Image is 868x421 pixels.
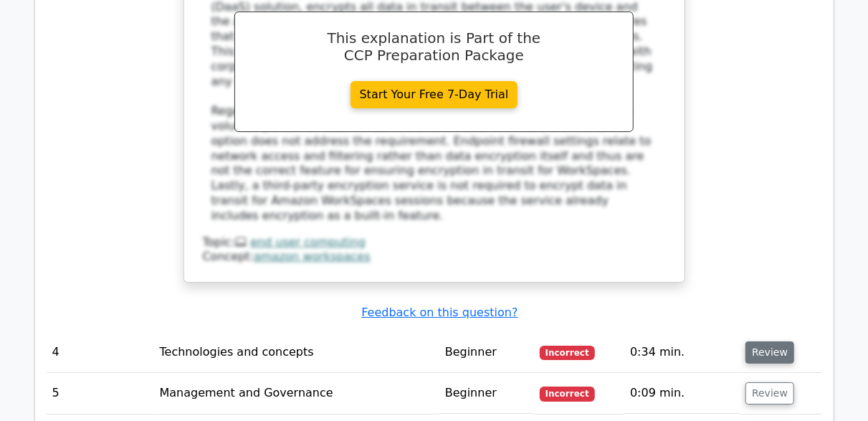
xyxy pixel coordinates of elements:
span: Incorrect [540,346,595,360]
td: 5 [47,373,154,414]
td: 4 [47,332,154,373]
button: Review [745,382,794,405]
td: Management and Governance [154,373,439,414]
div: Concept: [203,250,666,265]
a: Feedback on this question? [361,306,518,319]
td: Beginner [439,373,534,414]
a: amazon workspaces [254,250,371,263]
td: Technologies and concepts [154,332,439,373]
a: end user computing [250,235,366,249]
td: 0:34 min. [624,332,740,373]
td: Beginner [439,332,534,373]
div: Topic: [203,235,666,250]
a: Start Your Free 7-Day Trial [350,81,518,108]
span: Incorrect [540,387,595,401]
button: Review [745,341,794,364]
td: 0:09 min. [624,373,740,414]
